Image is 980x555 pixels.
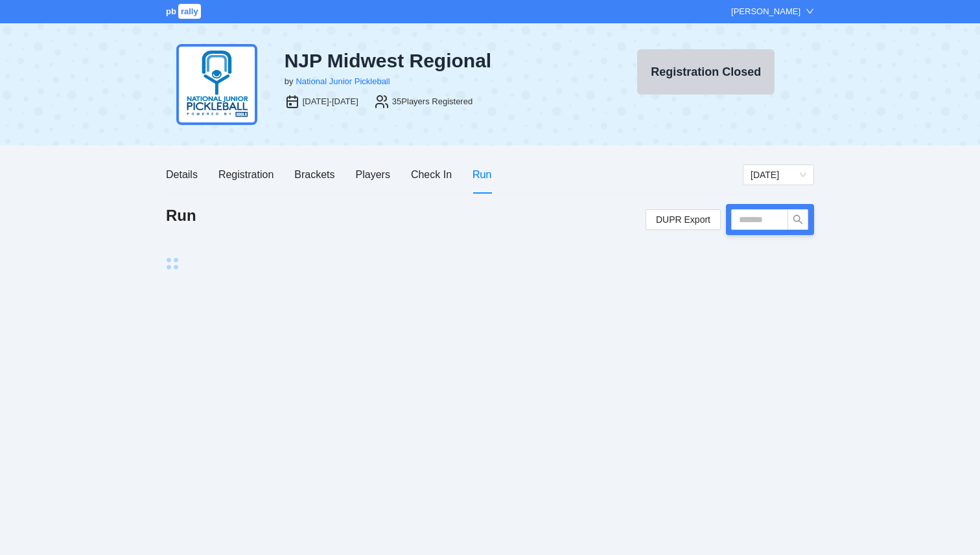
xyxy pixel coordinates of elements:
[285,75,294,88] div: by
[285,49,588,73] div: NJP Midwest Regional
[787,209,808,230] button: search
[166,6,203,16] a: pbrally
[656,210,710,229] span: DUPR Export
[166,6,176,16] span: pb
[166,205,196,226] h1: Run
[176,44,257,125] img: njp-logo2.png
[178,4,201,19] span: rally
[751,165,806,185] span: Sunday
[356,166,390,183] div: Players
[731,5,800,18] div: [PERSON_NAME]
[294,166,334,183] div: Brackets
[411,166,452,183] div: Check In
[166,166,198,183] div: Details
[303,95,358,108] div: [DATE]-[DATE]
[637,49,775,95] button: Registration Closed
[296,76,390,86] a: National Junior Pickleball
[472,166,491,183] div: Run
[646,209,721,230] a: DUPR Export
[218,166,274,183] div: Registration
[806,7,814,16] span: down
[788,214,808,225] span: search
[392,95,472,108] div: 35 Players Registered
